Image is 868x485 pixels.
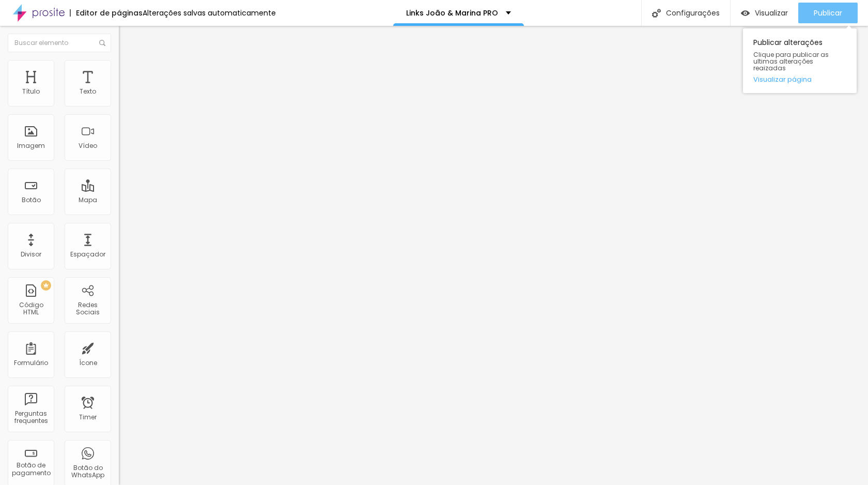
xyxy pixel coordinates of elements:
[10,462,51,477] div: Botão de pagamento
[119,26,868,485] iframe: Editor
[753,51,846,72] span: Clique para publicar as ultimas alterações reaizadas
[79,142,97,149] div: Vídeo
[652,9,661,18] img: Icone
[743,28,857,93] div: Publicar alterações
[406,9,498,17] p: Links João & Marina PRO
[22,196,41,204] div: Botão
[21,251,41,258] div: Divisor
[79,196,97,204] div: Mapa
[814,9,842,17] span: Publicar
[10,410,51,425] div: Perguntas frequentes
[741,9,750,18] img: view-1.svg
[22,88,40,95] div: Título
[753,76,846,83] a: Visualizar página
[70,251,105,258] div: Espaçador
[80,88,96,95] div: Texto
[14,359,48,367] div: Formulário
[798,3,858,23] button: Publicar
[755,9,788,17] span: Visualizar
[17,142,45,149] div: Imagem
[8,34,111,52] input: Buscar elemento
[67,301,108,316] div: Redes Sociais
[143,9,276,17] div: Alterações salvas automaticamente
[70,9,143,17] div: Editor de páginas
[731,3,798,23] button: Visualizar
[10,301,51,316] div: Código HTML
[79,414,97,421] div: Timer
[67,464,108,479] div: Botão do WhatsApp
[99,40,105,46] img: Icone
[79,359,97,367] div: Ícone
